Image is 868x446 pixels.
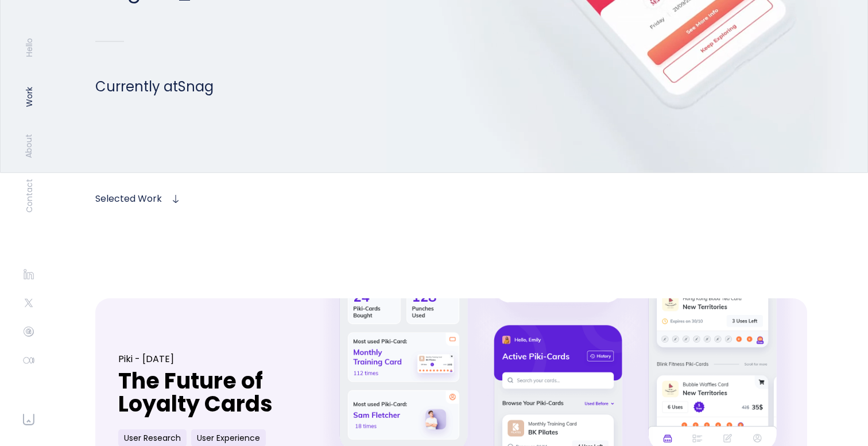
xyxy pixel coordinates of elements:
a: Hello [23,38,34,57]
h1: Currently at [95,76,337,97]
div: Piki - [DATE] [118,353,290,365]
a: Selected Work [95,192,162,205]
a: Work [23,87,34,107]
a: Snag [178,77,214,96]
a: About [23,134,34,158]
h1: The Future of Loyalty Cards [118,370,290,416]
a: Contact [23,179,34,213]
